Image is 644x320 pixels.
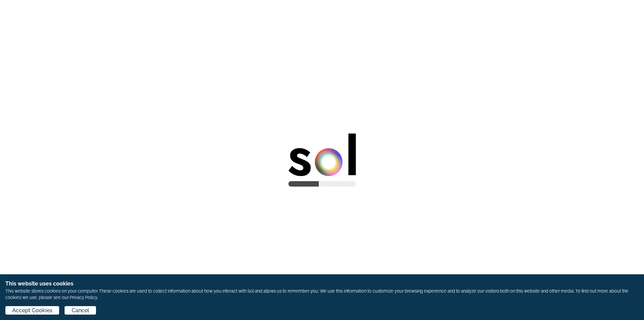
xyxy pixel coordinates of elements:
[288,133,356,176] img: Holy
[12,306,52,315] span: Accept Cookies
[5,306,59,315] button: Accept Cookies
[72,306,89,315] span: Cancel
[65,306,96,315] button: Cancel
[5,280,639,288] h1: This website uses cookies
[5,288,639,301] p: This website stores cookies on your computer. These cookies are used to collect information about...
